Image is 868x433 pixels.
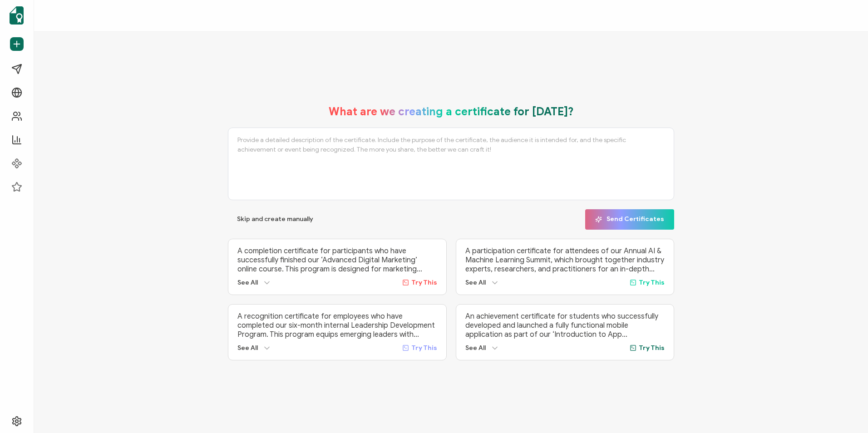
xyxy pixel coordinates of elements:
[10,6,24,25] img: sertifier-logomark-colored.svg
[411,344,437,352] span: Try This
[639,279,665,286] span: Try This
[237,216,313,222] span: Skip and create manually
[237,279,258,286] span: See All
[237,246,437,274] p: A completion certificate for participants who have successfully finished our ‘Advanced Digital Ma...
[465,279,486,286] span: See All
[465,246,665,274] p: A participation certificate for attendees of our Annual AI & Machine Learning Summit, which broug...
[228,209,322,230] button: Skip and create manually
[237,312,437,339] p: A recognition certificate for employees who have completed our six-month internal Leadership Deve...
[585,209,674,230] button: Send Certificates
[465,312,665,339] p: An achievement certificate for students who successfully developed and launched a fully functiona...
[465,344,486,352] span: See All
[639,344,665,352] span: Try This
[411,279,437,286] span: Try This
[329,105,574,118] h1: What are we creating a certificate for [DATE]?
[237,344,258,352] span: See All
[595,216,664,223] span: Send Certificates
